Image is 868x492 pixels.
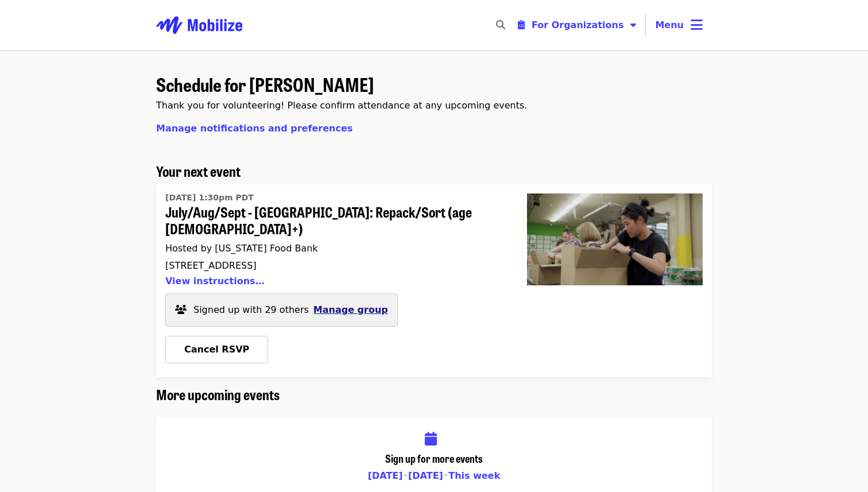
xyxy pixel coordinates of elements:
span: Your next event [156,161,241,181]
span: Menu [655,20,684,30]
i: users icon [175,304,187,315]
i: search icon [496,20,505,30]
button: Toggle organizer menu [509,14,646,37]
span: • [443,470,448,481]
span: Manage group [313,304,388,315]
a: July/Aug/Sept - Portland: Repack/Sort (age 8+) [518,184,712,377]
span: Thank you for volunteering! Please confirm attendance at any upcoming events. [156,100,527,111]
i: caret-down icon [630,20,636,30]
span: Sign up for more events [385,451,483,466]
span: Signed up with 29 others [193,304,309,315]
i: clipboard-list icon [518,20,525,30]
a: This week [448,470,500,481]
input: Search [512,11,521,39]
div: [STREET_ADDRESS] [165,260,499,271]
a: July/Aug/Sept - Portland: Repack/Sort (age 8+) [165,189,499,293]
a: [DATE] [368,470,403,481]
span: Cancel RSVP [184,344,249,355]
time: [DATE] 1:30pm PDT [165,192,254,204]
i: calendar icon [425,431,437,447]
button: Cancel RSVP [165,336,268,363]
a: Manage notifications and preferences [156,123,352,134]
img: July/Aug/Sept - Portland: Repack/Sort (age 8+) [527,193,703,285]
span: More upcoming events [156,384,280,404]
a: [DATE] [408,470,443,481]
i: bars icon [691,17,703,33]
img: Mobilize - Home [156,7,242,44]
span: July/Aug/Sept - [GEOGRAPHIC_DATA]: Repack/Sort (age [DEMOGRAPHIC_DATA]+) [165,204,499,237]
button: Toggle account menu [646,11,712,39]
span: For Organizations [532,20,624,30]
button: Manage group [313,303,388,317]
span: Schedule for [PERSON_NAME] [156,71,374,98]
span: Hosted by [US_STATE] Food Bank [165,243,318,254]
button: View instructions… [165,276,265,286]
span: • [403,470,408,481]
